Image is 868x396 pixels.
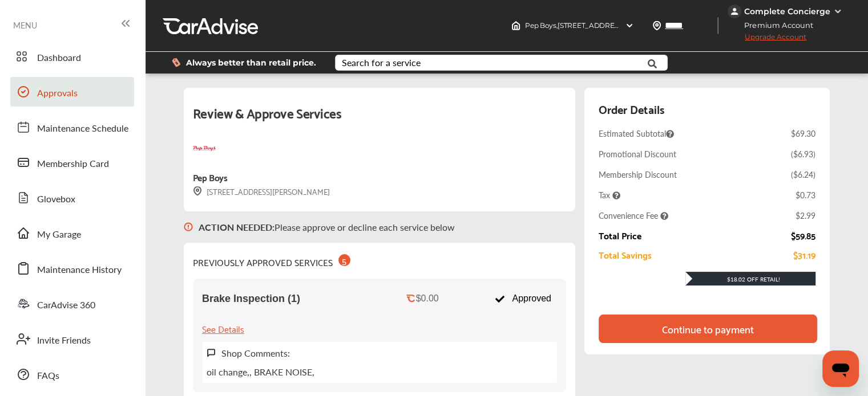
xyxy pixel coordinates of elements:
div: 5 [338,254,350,266]
span: Glovebox [37,192,75,207]
span: Maintenance History [37,263,122,277]
div: Search for a service [342,58,421,67]
a: Approvals [10,77,134,107]
div: Total Price [599,230,641,240]
span: Premium Account [729,19,822,31]
div: $0.73 [796,189,815,201]
a: Dashboard [10,42,134,71]
img: dollor_label_vector.a70140d1.svg [172,58,180,67]
div: $0.00 [416,293,439,304]
div: Approved [489,288,557,309]
p: oil change,, BRAKE NOISE, [207,365,314,378]
a: Invite Friends [10,324,134,354]
img: svg+xml;base64,PHN2ZyB3aWR0aD0iMTYiIGhlaWdodD0iMTciIHZpZXdCb3g9IjAgMCAxNiAxNyIgZmlsbD0ibm9uZSIgeG... [207,348,216,358]
div: Complete Concierge [744,6,830,17]
img: header-down-arrow.9dd2ce7d.svg [625,21,634,30]
span: FAQs [37,369,59,383]
span: Convenience Fee [599,210,668,221]
div: Membership Discount [599,169,677,180]
label: Shop Comments: [221,346,290,360]
img: header-home-logo.8d720a4f.svg [511,21,520,30]
img: location_vector.a44bc228.svg [652,21,661,30]
div: $59.85 [791,230,815,240]
span: Always better than retail price. [186,59,316,67]
span: Dashboard [37,51,81,66]
a: CarAdvise 360 [10,289,134,319]
span: My Garage [37,227,81,242]
img: svg+xml;base64,PHN2ZyB3aWR0aD0iMTYiIGhlaWdodD0iMTciIHZpZXdCb3g9IjAgMCAxNiAxNyIgZmlsbD0ibm9uZSIgeG... [184,211,193,243]
div: $31.19 [793,250,815,260]
div: Promotional Discount [599,148,676,160]
div: PREVIOUSLY APPROVED SERVICES [193,252,350,270]
div: Continue to payment [662,323,754,334]
img: jVpblrzwTbfkPYzPPzSLxeg0AAAAASUVORK5CYII= [728,5,741,18]
span: MENU [13,21,37,30]
span: Invite Friends [37,333,91,348]
img: header-divider.bc55588e.svg [717,17,718,34]
div: Total Savings [599,250,652,260]
span: Pep Boys , [STREET_ADDRESS][PERSON_NAME] COLUMBUS , OH 43229 [525,21,757,30]
a: Glovebox [10,183,134,213]
div: See Details [202,321,244,336]
div: $18.02 Off Retail! [685,275,815,283]
div: Pep Boys [193,169,227,185]
a: My Garage [10,218,134,248]
img: svg+xml;base64,PHN2ZyB3aWR0aD0iMTYiIGhlaWdodD0iMTciIHZpZXdCb3g9IjAgMCAxNiAxNyIgZmlsbD0ibm9uZSIgeG... [193,186,202,196]
div: Order Details [599,99,664,119]
span: Membership Card [37,157,109,172]
div: [STREET_ADDRESS][PERSON_NAME] [193,185,330,198]
span: Tax [599,189,620,201]
a: Maintenance Schedule [10,112,134,142]
a: Membership Card [10,148,134,177]
div: ( $6.24 ) [791,169,815,180]
span: Maintenance Schedule [37,121,128,136]
div: $2.99 [796,210,815,221]
span: Brake Inspection (1) [202,293,300,305]
p: Please approve or decline each service below [199,221,455,234]
div: $69.30 [791,128,815,139]
div: Review & Approve Services [193,101,566,137]
span: Estimated Subtotal [599,128,674,139]
a: Maintenance History [10,254,134,283]
span: CarAdvise 360 [37,298,95,313]
iframe: Button to launch messaging window [822,350,859,387]
span: Approvals [37,86,78,101]
span: Upgrade Account [728,32,806,47]
a: FAQs [10,360,134,389]
img: logo-pepboys.png [193,137,216,160]
div: ( $6.93 ) [791,148,815,160]
b: ACTION NEEDED : [199,221,274,234]
img: WGsFRI8htEPBVLJbROoPRyZpYNWhNONpIPPETTm6eUC0GeLEiAAAAAElFTkSuQmCC [833,7,842,16]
